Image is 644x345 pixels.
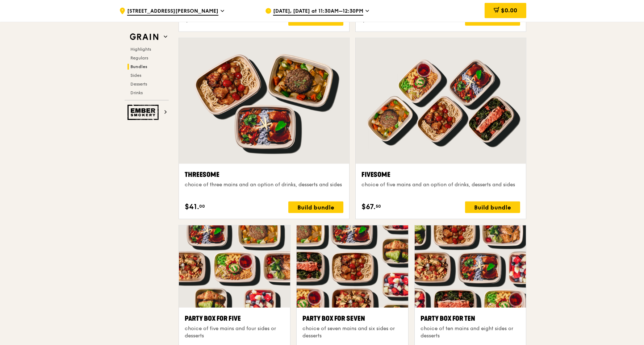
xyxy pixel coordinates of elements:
[288,201,343,213] div: Build bundle
[185,181,343,188] div: choice of three mains and an option of drinks, desserts and sides
[302,313,402,324] div: Party Box for Seven
[130,82,147,87] span: Desserts
[185,170,343,180] div: Threesome
[361,170,520,180] div: Fivesome
[501,7,517,14] span: $0.00
[130,64,147,69] span: Bundles
[465,201,520,213] div: Build bundle
[421,313,520,324] div: Party Box for Ten
[273,8,363,16] span: [DATE], [DATE] at 11:30AM–12:30PM
[185,201,199,212] span: $41.
[130,55,148,61] span: Regulars
[130,47,151,52] span: Highlights
[185,313,284,324] div: Party Box for Five
[130,73,141,78] span: Sides
[376,203,381,209] span: 50
[361,201,376,212] span: $67.
[127,105,161,120] img: Ember Smokery web logo
[465,14,520,26] div: Build bundle
[127,30,161,43] img: Grain web logo
[130,90,143,95] span: Drinks
[302,325,402,340] div: choice of seven mains and six sides or desserts
[185,325,284,340] div: choice of five mains and four sides or desserts
[127,8,218,16] span: [STREET_ADDRESS][PERSON_NAME]
[288,14,343,26] div: Build bundle
[361,181,520,188] div: choice of five mains and an option of drinks, desserts and sides
[421,325,520,340] div: choice of ten mains and eight sides or desserts
[199,203,205,209] span: 00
